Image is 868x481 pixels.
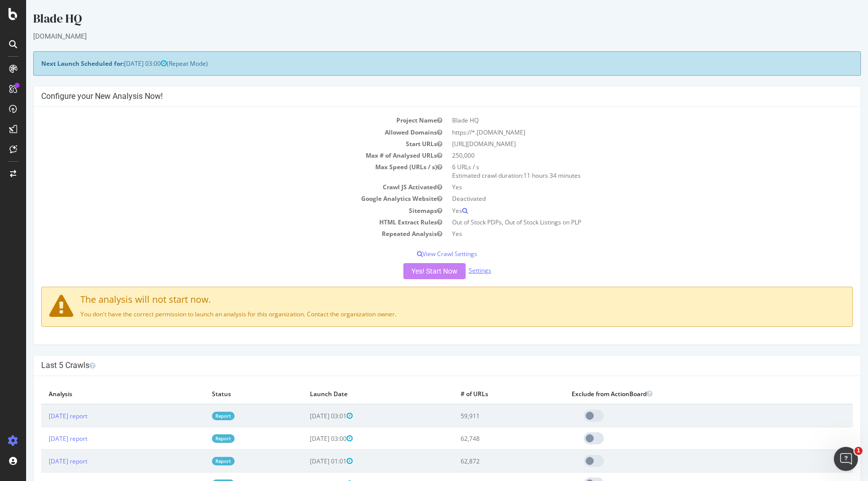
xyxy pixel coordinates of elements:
[15,250,827,258] p: View Crawl Settings
[15,384,178,404] th: Analysis
[15,193,421,204] td: Google Analytics Website
[276,384,426,404] th: Launch Date
[23,295,819,305] h4: The analysis will not start now.
[15,181,421,193] td: Crawl JS Activated
[15,216,421,228] td: HTML Extract Rules
[421,193,827,204] td: Deactivated
[23,310,819,318] p: You don't have the correct permission to launch an analysis for this organization. Contact the or...
[427,404,538,427] td: 59,911
[23,434,61,443] a: [DATE] report
[443,266,465,275] a: Settings
[421,205,827,216] td: Yes
[854,447,862,455] span: 1
[7,31,835,41] div: [DOMAIN_NAME]
[15,360,827,371] h4: Last 5 Crawls
[427,450,538,472] td: 62,872
[15,59,98,68] strong: Next Launch Scheduled for:
[421,228,827,239] td: Yes
[421,181,827,193] td: Yes
[23,412,61,420] a: [DATE] report
[98,59,141,68] span: [DATE] 03:00
[421,216,827,228] td: Out of Stock PDPs, Out of Stock Listings on PLP
[186,412,208,420] a: Report
[7,10,835,31] div: Blade HQ
[15,161,421,181] td: Max Speed (URLs / s)
[497,171,555,180] span: 11 hours 34 minutes
[15,228,421,239] td: Repeated Analysis
[421,161,827,181] td: 6 URLs / s Estimated crawl duration:
[15,91,827,101] h4: Configure your New Analysis Now!
[186,457,208,465] a: Report
[427,427,538,450] td: 62,748
[23,457,61,465] a: [DATE] report
[186,434,208,443] a: Report
[421,114,827,126] td: Blade HQ
[421,138,827,150] td: [URL][DOMAIN_NAME]
[538,384,788,404] th: Exclude from ActionBoard
[15,205,421,216] td: Sitemaps
[178,384,276,404] th: Status
[284,434,327,443] span: [DATE] 03:00
[284,457,327,465] span: [DATE] 01:01
[15,138,421,150] td: Start URLs
[421,127,827,138] td: https://*.[DOMAIN_NAME]
[15,114,421,126] td: Project Name
[15,127,421,138] td: Allowed Domains
[7,51,835,76] div: (Repeat Mode)
[421,150,827,161] td: 250,000
[834,447,858,471] iframe: Intercom live chat
[284,412,327,420] span: [DATE] 03:01
[427,384,538,404] th: # of URLs
[15,150,421,161] td: Max # of Analysed URLs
